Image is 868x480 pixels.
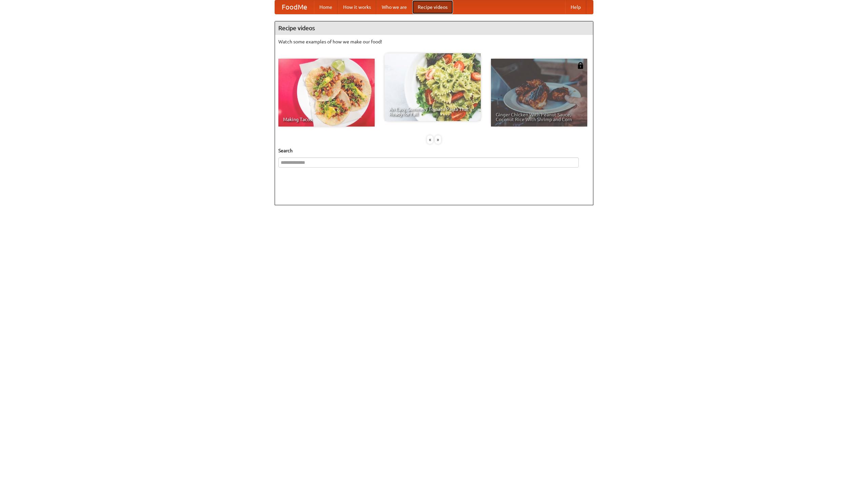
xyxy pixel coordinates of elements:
span: Making Tacos [283,117,370,122]
h5: Search [278,147,590,154]
a: Help [565,0,586,14]
a: Recipe videos [412,0,453,14]
p: Watch some examples of how we make our food! [278,38,590,45]
span: An Easy, Summery Tomato Pasta That's Ready for Fall [389,107,476,116]
a: Who we are [376,0,412,14]
a: Home [314,0,338,14]
h4: Recipe videos [275,21,593,35]
a: FoodMe [275,0,314,14]
div: » [435,135,441,144]
a: Making Tacos [278,59,375,127]
a: How it works [338,0,376,14]
img: 483408.png [577,62,584,69]
a: An Easy, Summery Tomato Pasta That's Ready for Fall [384,53,481,121]
div: « [427,135,433,144]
